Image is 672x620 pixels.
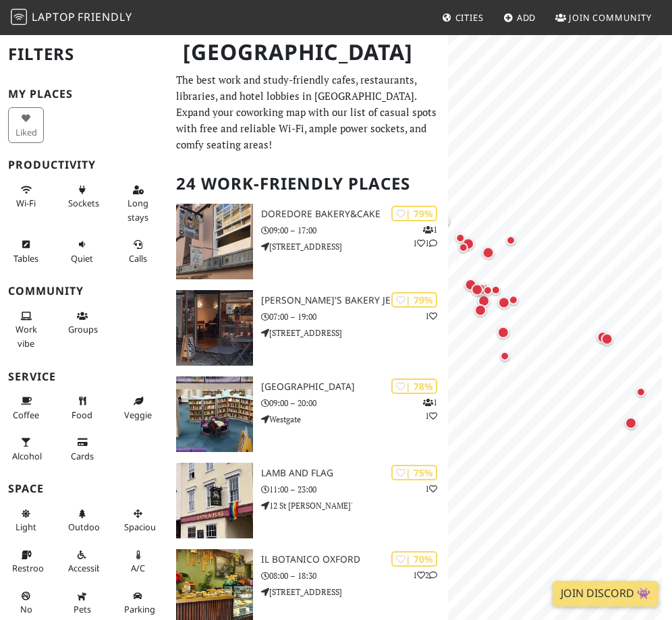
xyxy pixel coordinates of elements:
[261,310,448,323] p: 07:00 – 19:00
[468,281,486,298] div: Map marker
[497,347,513,364] div: Map marker
[120,544,156,580] button: A/C
[68,521,103,533] span: Outdoor area
[594,329,612,346] div: Map marker
[261,397,448,410] p: 09:00 – 20:00
[16,197,36,209] span: Stable Wi-Fi
[8,390,44,426] button: Coffee
[455,239,472,256] div: Map marker
[452,229,468,246] div: Map marker
[553,581,659,607] a: Join Discord 👾
[172,34,445,71] h1: [GEOGRAPHIC_DATA]
[425,310,437,322] p: 1
[8,88,160,101] h3: My Places
[168,290,448,366] a: GAIL's Bakery Jericho | 79% 1 [PERSON_NAME]'s Bakery Jericho 07:00 – 19:00 [STREET_ADDRESS]
[16,521,36,533] span: Natural light
[176,463,253,538] img: Lamb and Flag
[8,482,160,495] h3: Space
[128,197,148,223] span: Long stays
[72,409,92,421] span: Food
[633,384,649,400] div: Map marker
[120,233,156,269] button: Calls
[13,409,39,421] span: Coffee
[261,240,448,253] p: [STREET_ADDRESS]
[120,390,156,426] button: Veggie
[498,5,542,30] a: Add
[459,235,477,252] div: Map marker
[261,569,448,582] p: 08:00 – 18:30
[8,370,160,383] h3: Service
[71,450,94,462] span: Credit cards
[8,503,44,538] button: Light
[71,252,93,264] span: Quiet
[495,293,513,311] div: Map marker
[622,414,640,432] div: Map marker
[425,482,437,495] p: 1
[488,282,504,298] div: Map marker
[8,159,160,171] h3: Productivity
[64,503,100,538] button: Outdoor
[503,232,519,248] div: Map marker
[168,204,448,279] a: DoreDore Bakery&Cake | 79% 111 DoreDore Bakery&Cake 09:00 – 17:00 [STREET_ADDRESS]
[124,409,152,421] span: Veggie
[391,378,437,394] div: | 78%
[261,586,448,598] p: [STREET_ADDRESS]
[391,465,437,480] div: | 75%
[472,281,489,298] div: Map marker
[8,431,44,467] button: Alcohol
[168,463,448,538] a: Lamb and Flag | 75% 1 Lamb and Flag 11:00 – 23:00 12 St [PERSON_NAME]'
[8,544,44,580] button: Restroom
[261,554,448,565] h3: Il Botanico Oxford
[413,569,437,582] p: 1 2
[176,163,440,204] h2: 24 Work-Friendly Places
[437,5,489,30] a: Cities
[391,206,437,221] div: | 79%
[436,214,452,230] div: Map marker
[472,301,489,318] div: Map marker
[261,483,448,496] p: 11:00 – 23:00
[495,323,512,341] div: Map marker
[413,223,437,249] p: 1 1 1
[261,499,448,512] p: 12 St [PERSON_NAME]'
[120,503,156,538] button: Spacious
[68,197,99,209] span: Power sockets
[11,6,132,30] a: LaptopFriendly LaptopFriendly
[261,468,448,479] h3: Lamb and Flag
[8,285,160,298] h3: Community
[64,179,100,215] button: Sockets
[131,562,145,574] span: Air conditioned
[176,290,253,366] img: GAIL's Bakery Jericho
[129,252,147,264] span: Video/audio calls
[168,376,448,452] a: Oxfordshire County Library | 78% 11 [GEOGRAPHIC_DATA] 09:00 – 20:00 Westgate
[480,244,497,261] div: Map marker
[8,179,44,215] button: Wi-Fi
[261,381,448,393] h3: [GEOGRAPHIC_DATA]
[11,9,27,25] img: LaptopFriendly
[261,413,448,426] p: Westgate
[78,9,132,24] span: Friendly
[423,396,437,422] p: 1 1
[64,390,100,426] button: Food
[32,9,76,24] span: Laptop
[569,11,652,24] span: Join Community
[8,305,44,354] button: Work vibe
[391,292,437,308] div: | 79%
[16,323,37,349] span: People working
[261,208,448,220] h3: DoreDore Bakery&Cake
[8,233,44,269] button: Tables
[8,34,160,75] h2: Filters
[435,212,453,229] div: Map marker
[176,376,253,452] img: Oxfordshire County Library
[261,327,448,339] p: [STREET_ADDRESS]
[64,233,100,269] button: Quiet
[261,295,448,306] h3: [PERSON_NAME]'s Bakery Jericho
[461,276,479,293] div: Map marker
[64,544,100,580] button: Accessible
[505,291,522,308] div: Map marker
[455,11,484,24] span: Cities
[176,72,440,152] p: The best work and study-friendly cafes, restaurants, libraries, and hotel lobbies in [GEOGRAPHIC_...
[74,603,91,615] span: Pet friendly
[120,179,156,228] button: Long stays
[598,330,616,347] div: Map marker
[68,562,109,574] span: Accessible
